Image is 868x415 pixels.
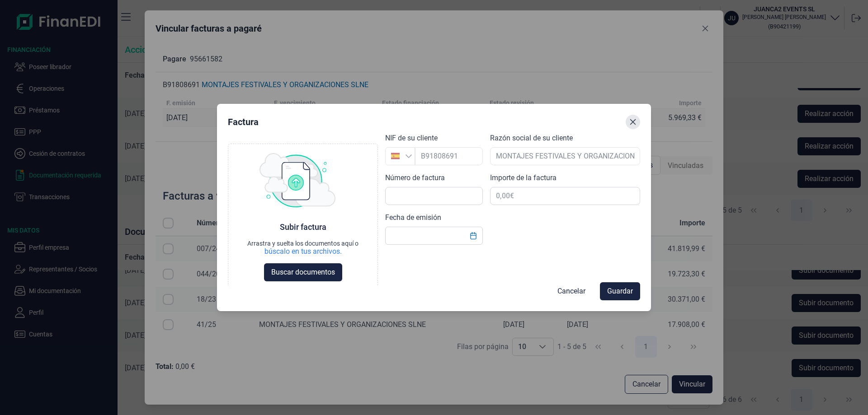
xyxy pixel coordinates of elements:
div: Subir factura [280,222,326,233]
label: Razón social de su cliente [490,133,573,144]
button: Cancelar [550,282,593,300]
button: Close [626,115,640,129]
div: búscalo en tus archivos. [247,247,359,256]
label: Fecha de emisión [385,212,441,223]
div: Busque un NIF [405,148,415,165]
div: Factura [228,116,259,128]
label: Importe de la factura [490,173,557,183]
img: upload img [259,153,335,207]
input: 0,00€ [490,187,640,205]
label: NIF de su cliente [385,133,438,144]
button: Buscar documentos [264,263,342,281]
button: Guardar [600,282,640,300]
span: Buscar documentos [271,267,335,278]
div: búscalo en tus archivos. [264,247,342,256]
label: Número de factura [385,173,445,183]
span: Cancelar [557,286,585,297]
button: Choose Date [465,228,482,244]
div: Arrastra y suelta los documentos aquí o [247,240,359,247]
span: Guardar [607,286,633,297]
